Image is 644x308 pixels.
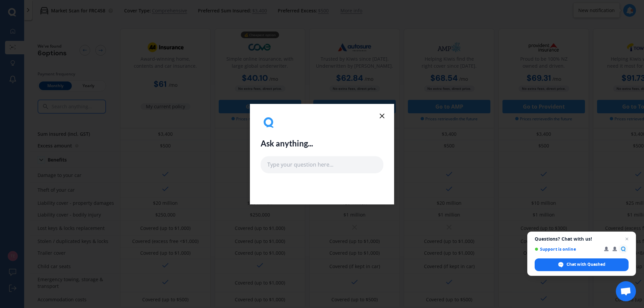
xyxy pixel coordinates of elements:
[535,247,599,252] span: Support is online
[567,261,605,267] span: Chat with Quashed
[535,258,629,271] div: Chat with Quashed
[623,235,631,243] span: Close chat
[616,281,636,301] div: Open chat
[535,236,629,242] span: Questions? Chat with us!
[261,139,313,148] h2: Ask anything...
[261,156,383,173] input: Type your question here...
